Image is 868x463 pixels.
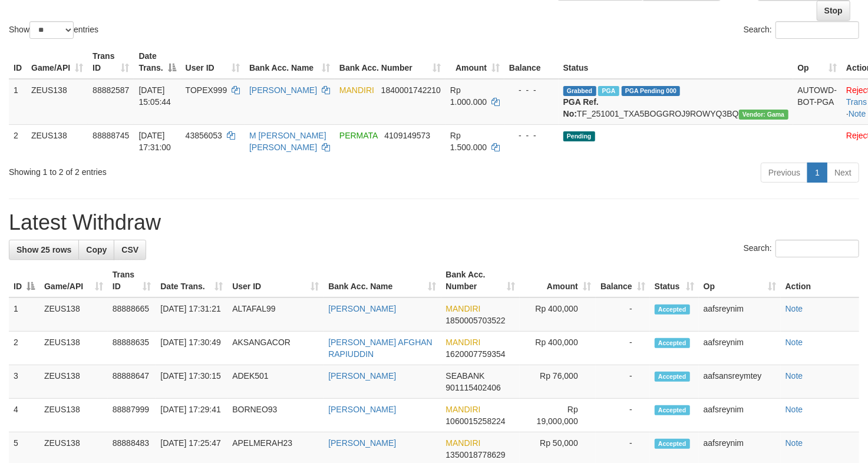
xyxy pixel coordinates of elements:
span: Marked by aafnoeunsreypich [598,86,619,96]
a: Note [786,338,803,347]
td: - [596,297,650,332]
td: - [596,399,650,432]
th: Bank Acc. Name: activate to sort column ascending [324,264,441,297]
th: ID [9,45,27,79]
span: 88888745 [93,131,129,140]
span: Show 25 rows [16,245,71,254]
a: Note [786,405,803,414]
th: Game/API: activate to sort column ascending [39,264,108,297]
span: Grabbed [563,86,596,96]
span: Accepted [655,372,690,382]
span: Copy 1620007759354 to clipboard [446,349,506,359]
td: - [596,365,650,399]
th: Bank Acc. Name: activate to sort column ascending [245,45,335,79]
td: ADEK501 [227,365,324,399]
span: 88882587 [93,85,129,95]
a: [PERSON_NAME] [328,405,396,414]
span: Accepted [655,338,690,348]
th: Amount: activate to sort column ascending [445,45,504,79]
span: MANDIRI [339,85,374,95]
label: Show entries [9,21,98,39]
span: SEABANK [446,371,485,381]
b: PGA Ref. No: [563,97,599,118]
th: Game/API: activate to sort column ascending [27,45,88,79]
td: aafsansreymtey [699,365,781,399]
td: [DATE] 17:29:41 [156,399,227,432]
td: ZEUS138 [39,297,108,332]
td: ZEUS138 [27,124,88,158]
td: aafsreynim [699,297,781,332]
td: Rp 400,000 [520,297,596,332]
span: Copy 901115402406 to clipboard [446,383,501,392]
a: Previous [761,163,808,183]
a: Stop [817,1,850,21]
span: Rp 1.500.000 [450,131,487,152]
span: Copy 4109149573 to clipboard [384,131,430,140]
span: MANDIRI [446,405,481,414]
td: 2 [9,124,27,158]
th: Bank Acc. Number: activate to sort column ascending [335,45,445,79]
th: Status [559,45,793,79]
th: Date Trans.: activate to sort column descending [134,45,180,79]
th: Bank Acc. Number: activate to sort column ascending [441,264,520,297]
span: Accepted [655,439,690,449]
span: Pending [563,131,595,141]
a: CSV [114,240,146,260]
span: Copy 1850005703522 to clipboard [446,316,506,325]
td: aafsreynim [699,332,781,365]
span: Copy 1840001742210 to clipboard [381,85,441,95]
a: [PERSON_NAME] AFGHAN RAPIUDDIN [328,338,433,359]
td: 3 [9,365,39,399]
div: Showing 1 to 2 of 2 entries [9,161,353,178]
span: MANDIRI [446,304,481,313]
span: 43856053 [186,131,222,140]
a: Copy [78,240,114,260]
th: Action [781,264,859,297]
a: Note [786,438,803,448]
td: ZEUS138 [39,399,108,432]
td: 1 [9,79,27,125]
th: Balance [504,45,559,79]
div: - - - [509,84,554,96]
th: Amount: activate to sort column ascending [520,264,596,297]
a: Note [786,371,803,381]
td: 1 [9,297,39,332]
div: - - - [509,130,554,141]
th: Trans ID: activate to sort column ascending [88,45,134,79]
td: AKSANGACOR [227,332,324,365]
th: ID: activate to sort column descending [9,264,39,297]
th: Date Trans.: activate to sort column ascending [156,264,227,297]
span: [DATE] 17:31:00 [138,131,171,152]
td: [DATE] 17:30:49 [156,332,227,365]
a: Note [849,109,866,118]
a: Show 25 rows [9,240,79,260]
a: [PERSON_NAME] [249,85,317,95]
td: 88888647 [108,365,156,399]
td: [DATE] 17:31:21 [156,297,227,332]
td: BORNEO93 [227,399,324,432]
span: MANDIRI [446,438,481,448]
span: [DATE] 15:05:44 [138,85,171,107]
td: Rp 76,000 [520,365,596,399]
td: TF_251001_TXA5BOGGROJ9ROWYQ3BQ [559,79,793,125]
span: Accepted [655,405,690,415]
a: M [PERSON_NAME] [PERSON_NAME] [249,131,326,152]
td: 88888635 [108,332,156,365]
span: TOPEX999 [186,85,227,95]
td: ZEUS138 [27,79,88,125]
label: Search: [744,21,859,39]
span: Rp 1.000.000 [450,85,487,107]
a: 1 [807,163,827,183]
a: Next [827,163,859,183]
span: Copy 1350018778629 to clipboard [446,450,506,459]
input: Search: [775,240,859,257]
span: PERMATA [339,131,378,140]
td: ALTAFAL99 [227,297,324,332]
td: 88887999 [108,399,156,432]
th: User ID: activate to sort column ascending [181,45,245,79]
span: Vendor URL: https://trx31.1velocity.biz [739,110,788,120]
td: Rp 19,000,000 [520,399,596,432]
span: MANDIRI [446,338,481,347]
td: ZEUS138 [39,365,108,399]
td: [DATE] 17:30:15 [156,365,227,399]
